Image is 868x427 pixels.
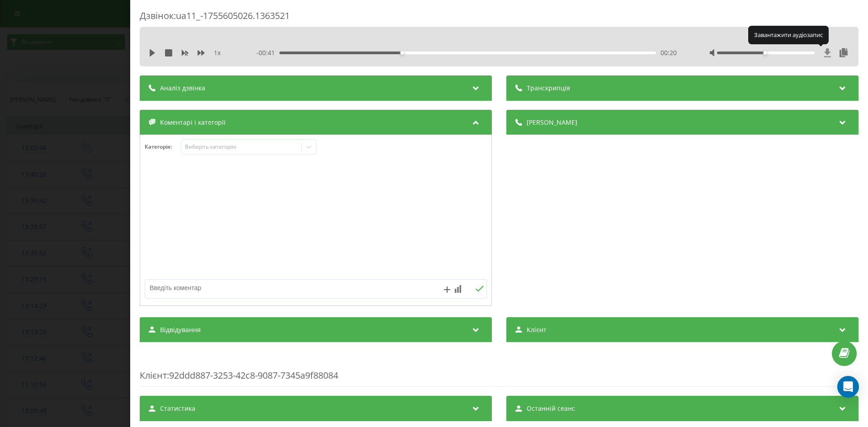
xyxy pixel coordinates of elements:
[140,369,167,381] span: Клієнт
[140,351,859,387] div: : 92ddd887-3253-42c8-9087-7345a9f88084
[837,376,859,398] div: Open Intercom Messenger
[140,9,859,27] div: Дзвінок : ua11_-1755605026.1363521
[160,325,201,334] span: Відвідування
[527,404,575,413] span: Останній сеанс
[214,48,221,57] span: 1 x
[145,144,181,150] h4: Категорія :
[527,325,547,334] span: Клієнт
[660,48,677,57] span: 00:20
[256,48,279,57] span: - 00:41
[160,118,226,127] span: Коментарі і категорії
[748,26,829,44] div: Завантажити аудіозапис
[160,404,195,413] span: Статистика
[185,143,298,150] div: Виберіть категорію
[400,51,404,55] div: Accessibility label
[527,84,570,93] span: Транскрипція
[527,118,577,127] span: [PERSON_NAME]
[764,51,767,55] div: Accessibility label
[160,84,205,93] span: Аналіз дзвінка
